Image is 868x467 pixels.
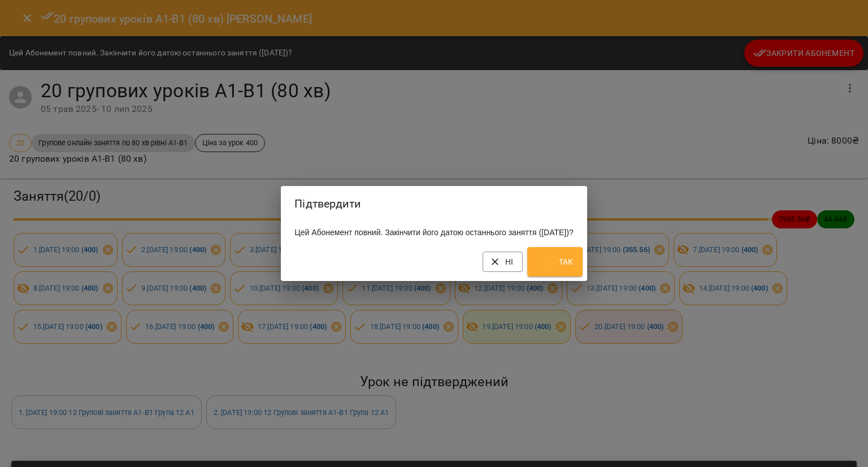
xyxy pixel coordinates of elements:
button: Ні [483,252,523,272]
span: Ні [492,255,514,269]
span: Так [536,250,574,273]
h2: Підтвердити [294,195,573,213]
div: Цей Абонемент повний. Закінчити його датою останнього заняття ([DATE])? [281,222,587,243]
button: Так [527,247,583,276]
